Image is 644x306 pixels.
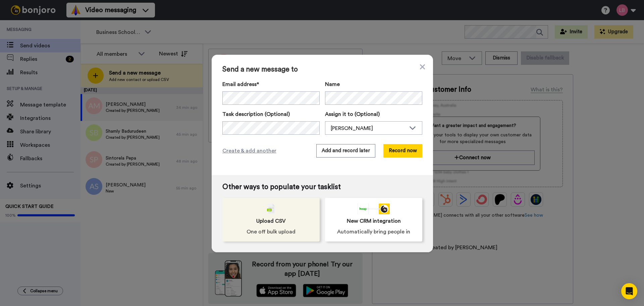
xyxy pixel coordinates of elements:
[358,204,390,214] div: animation
[621,283,637,299] div: Open Intercom Messenger
[383,144,422,158] button: Record now
[325,110,422,118] label: Assign it to (Optional)
[256,217,286,225] span: Upload CSV
[267,204,275,214] img: csv-grey.png
[222,110,320,118] label: Task description (Optional)
[222,183,422,191] span: Other ways to populate your tasklist
[222,65,422,74] span: Send a new message to
[316,144,375,158] button: Add and record later
[337,228,410,236] span: Automatically bring people in
[347,217,401,225] span: New CRM integration
[331,124,406,132] div: [PERSON_NAME]
[222,147,276,155] span: Create & add another
[247,228,296,236] span: One off bulk upload
[325,80,340,88] span: Name
[222,80,320,88] label: Email address*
